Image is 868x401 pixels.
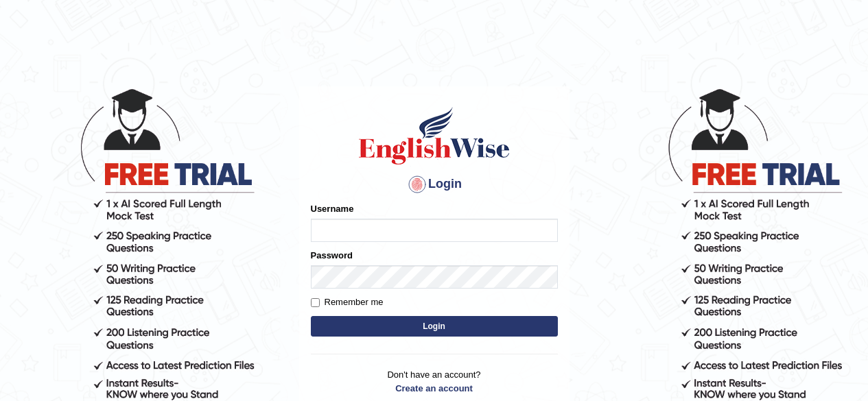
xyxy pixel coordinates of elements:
[311,295,384,309] label: Remember me
[311,173,558,195] h4: Login
[356,105,513,167] img: Logo of English Wise sign in for intelligent practice with AI
[311,382,558,395] a: Create an account
[311,202,354,215] label: Username
[311,298,320,307] input: Remember me
[311,316,558,337] button: Login
[311,249,353,262] label: Password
